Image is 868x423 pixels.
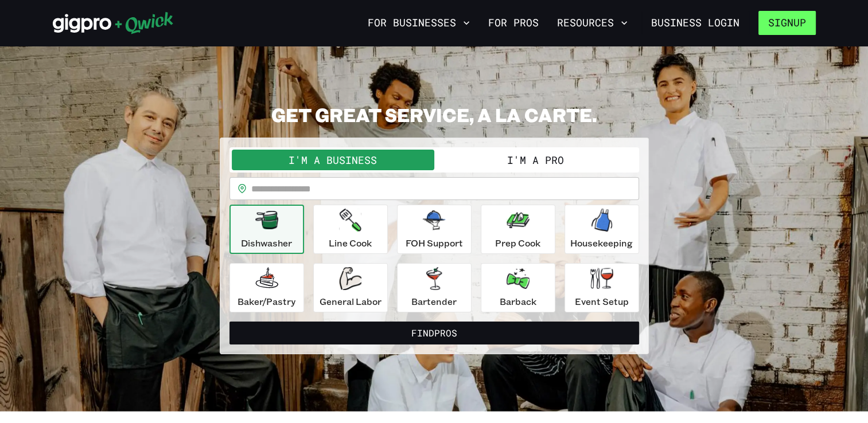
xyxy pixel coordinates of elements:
[434,150,637,170] button: I'm a Pro
[229,322,639,344] button: FindPros
[570,236,633,250] p: Housekeeping
[495,236,540,250] p: Prep Cook
[500,295,536,308] p: Barback
[565,263,639,312] button: Event Setup
[329,236,372,250] p: Line Cook
[481,205,555,254] button: Prep Cook
[565,205,639,254] button: Housekeeping
[320,295,382,308] p: General Labor
[552,13,632,33] button: Resources
[481,263,555,312] button: Barback
[363,13,474,33] button: For Businesses
[313,263,388,312] button: General Labor
[411,295,457,308] p: Bartender
[397,263,472,312] button: Bartender
[484,13,543,33] a: For Pros
[397,205,472,254] button: FOH Support
[229,205,304,254] button: Dishwasher
[406,236,463,250] p: FOH Support
[641,11,749,35] a: Business Login
[238,295,295,308] p: Baker/Pastry
[241,236,292,250] p: Dishwasher
[575,295,629,308] p: Event Setup
[232,150,434,170] button: I'm a Business
[220,103,649,126] h2: GET GREAT SERVICE, A LA CARTE.
[229,263,304,312] button: Baker/Pastry
[758,11,816,35] button: Signup
[313,205,388,254] button: Line Cook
